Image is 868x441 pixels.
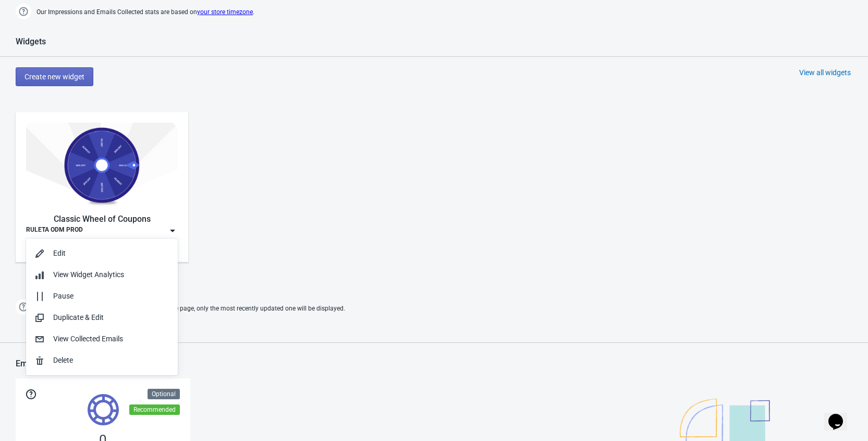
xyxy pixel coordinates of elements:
a: your store timezone [197,8,253,16]
div: Delete [53,355,169,366]
button: View Collected Emails [26,328,178,350]
span: Create new widget [25,73,84,81]
button: Delete [26,350,178,371]
button: Create new widget [16,67,93,86]
iframe: chat widget [824,399,858,431]
span: View Widget Analytics [53,270,124,279]
button: View Widget Analytics [26,264,178,285]
img: classic_game.jpg [26,123,178,208]
div: Pause [53,291,169,302]
img: help.png [16,4,31,19]
div: Recommended [129,404,180,415]
div: View all widgets [799,67,851,78]
button: Duplicate & Edit [26,307,178,328]
span: Our Impressions and Emails Collected stats are based on . [36,4,254,21]
div: Edit [53,248,169,259]
img: dropdown.png [167,225,178,236]
div: RULETA ODM PROD [26,225,83,236]
button: Edit [26,243,178,264]
span: If two Widgets are enabled and targeting the same page, only the most recently updated one will b... [36,300,345,317]
div: Optional [148,389,180,399]
img: help.png [16,299,31,315]
button: Pause [26,285,178,307]
div: Duplicate & Edit [53,312,169,323]
div: View Collected Emails [53,333,169,344]
img: tokens.svg [88,394,119,425]
div: Classic Wheel of Coupons [26,213,178,225]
